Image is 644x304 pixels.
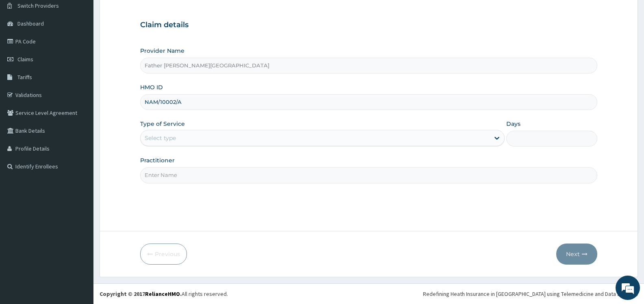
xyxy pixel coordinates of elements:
[17,2,59,9] span: Switch Providers
[4,211,155,239] textarea: Type your message and hit 'Enter'
[140,244,187,265] button: Previous
[17,73,32,81] span: Tariffs
[140,83,163,91] label: HMO ID
[140,47,184,55] label: Provider Name
[145,290,180,298] a: RelianceHMO
[42,45,137,56] div: Chat with us now
[140,120,185,128] label: Type of Service
[100,290,182,298] strong: Copyright © 2017 .
[17,20,44,27] span: Dashboard
[140,167,597,183] input: Enter Name
[145,134,176,142] div: Select type
[556,244,597,265] button: Next
[140,21,597,30] h3: Claim details
[133,4,153,24] div: Minimize live chat window
[17,56,33,63] span: Claims
[506,120,520,128] label: Days
[47,97,112,179] span: We're online!
[140,156,175,164] label: Practitioner
[93,283,644,304] footer: All rights reserved.
[15,41,33,61] img: d_794563401_company_1708531726252_794563401
[140,94,597,110] input: Enter HMO ID
[423,290,638,298] div: Redefining Heath Insurance in [GEOGRAPHIC_DATA] using Telemedicine and Data Science!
